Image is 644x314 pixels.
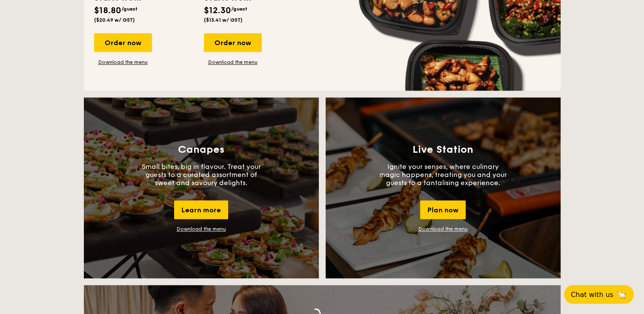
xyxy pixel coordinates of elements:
[412,144,473,156] h3: Live Station
[178,144,224,156] h3: Canapes
[94,59,152,66] a: Download the menu
[379,163,507,187] p: Ignite your senses, where culinary magic happens, treating you and your guests to a tantalising e...
[94,6,121,16] span: $18.80
[231,6,247,12] span: /guest
[617,290,627,300] span: 🦙
[418,226,468,232] a: Download the menu
[204,59,262,66] a: Download the menu
[137,163,265,187] p: Small bites, big in flavour. Treat your guests to a curated assortment of sweet and savoury delig...
[177,226,226,232] a: Download the menu
[121,6,137,12] span: /guest
[420,200,466,219] div: Plan now
[94,33,152,52] div: Order now
[204,33,262,52] div: Order now
[571,291,613,299] span: Chat with us
[94,17,135,23] span: ($20.49 w/ GST)
[204,17,243,23] span: ($13.41 w/ GST)
[174,200,228,219] div: Learn more
[564,285,634,304] button: Chat with us🦙
[204,6,231,16] span: $12.30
